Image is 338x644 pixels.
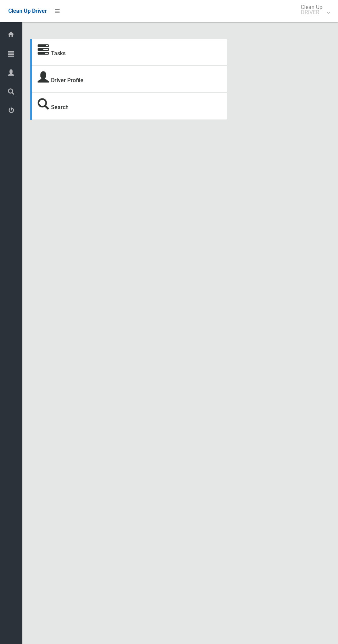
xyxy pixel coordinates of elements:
small: DRIVER [301,10,322,15]
a: Search [51,104,69,110]
a: Driver Profile [51,77,83,84]
span: Clean Up [297,4,329,15]
a: Tasks [51,50,66,57]
span: Clean Up Driver [8,8,47,14]
a: Clean Up Driver [8,6,47,16]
